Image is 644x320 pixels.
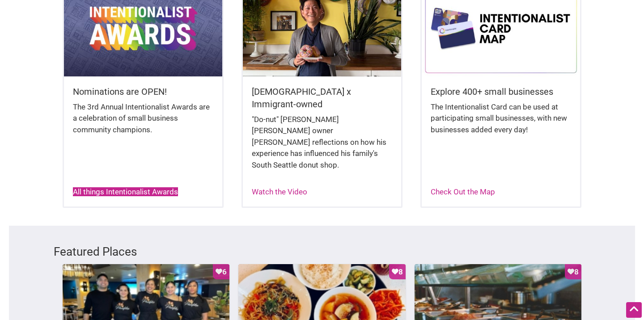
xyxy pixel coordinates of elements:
a: All things Intentionalist Awards [73,187,178,196]
div: Scroll Back to Top [626,302,642,318]
h5: [DEMOGRAPHIC_DATA] x Immigrant-owned [252,85,392,110]
div: "Do-nut" [PERSON_NAME] [PERSON_NAME] owner [PERSON_NAME] reflections on how his experience has in... [252,114,392,180]
h5: Nominations are OPEN! [73,85,213,98]
a: Check Out the Map [431,187,495,196]
h5: Explore 400+ small businesses [431,85,571,98]
h3: Featured Places [54,244,590,260]
a: Watch the Video [252,187,307,196]
div: The Intentionalist Card can be used at participating small businesses, with new businesses added ... [431,101,571,145]
div: The 3rd Annual Intentionalist Awards are a celebration of small business community champions. [73,101,213,145]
